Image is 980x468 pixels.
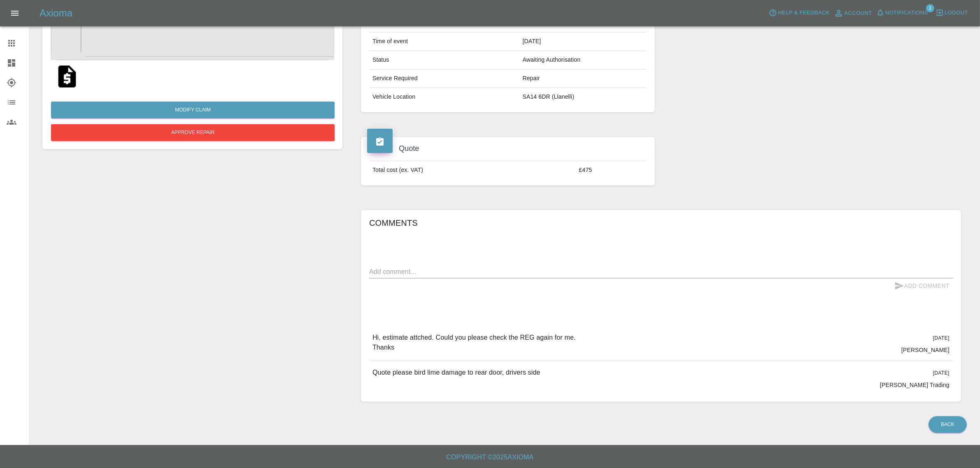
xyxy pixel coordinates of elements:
span: [DATE] [933,335,950,341]
h5: Axioma [40,7,72,20]
h4: Quote [367,143,649,154]
a: Back [929,416,967,433]
td: Service Required [369,70,519,88]
button: Open drawer [5,3,25,23]
td: Status [369,51,519,70]
p: Hi, estimate attched. Could you please check the REG again for me. Thanks [372,333,576,352]
a: Account [832,7,874,20]
td: Awaiting Authorisation [519,51,647,70]
td: Time of event [369,32,519,51]
td: [DATE] [519,32,647,51]
button: Approve Repair [51,124,335,141]
span: Logout [945,8,968,18]
button: Help & Feedback [767,7,831,19]
td: Total cost (ex. VAT) [369,161,576,179]
td: £475 [576,161,647,179]
button: Notifications [874,7,930,19]
span: [DATE] [933,370,950,376]
span: Help & Feedback [778,8,829,18]
span: Account [845,9,872,18]
td: Repair [519,70,647,88]
span: Notifications [885,8,928,18]
p: [PERSON_NAME] [901,346,950,354]
p: [PERSON_NAME] Trading [880,381,950,389]
button: Logout [933,7,970,19]
img: original/533de40e-e3eb-446d-9258-bdf91db71d9a [54,63,80,90]
h6: Comments [369,216,953,229]
a: Modify Claim [51,102,335,118]
p: Quote please bird lime damage to rear door, drivers side [372,368,540,378]
td: SA14 6DR (Llanelli) [519,88,647,106]
span: 3 [926,4,934,12]
td: Vehicle Location [369,88,519,106]
h6: Copyright © 2025 Axioma [7,452,973,463]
